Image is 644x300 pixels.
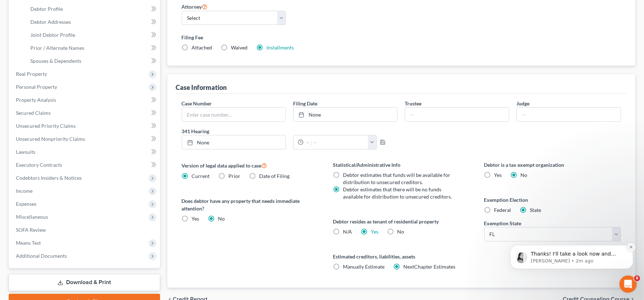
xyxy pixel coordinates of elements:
[30,58,81,64] span: Spouses & Dependents
[343,172,450,185] span: Debtor estimates that funds will be available for distribution to unsecured creditors.
[10,132,160,145] a: Unsecured Nonpriority Claims
[182,34,621,41] label: Filing Fee
[231,44,248,51] span: Waived
[405,108,509,121] input: --
[178,127,402,135] label: 341 Hearing
[619,275,637,293] iframe: Intercom live chat
[259,173,290,179] span: Date of Filing
[182,108,286,121] input: Enter case number...
[25,29,160,42] a: Joint Debtor Profile
[494,172,502,178] span: Yes
[25,16,160,29] a: Debtor Addresses
[10,94,160,106] a: Property Analysis
[182,100,212,107] label: Case Number
[16,52,28,64] img: Profile image for Lindsey
[218,216,225,222] span: No
[182,161,319,170] label: Version of legal data applied to case
[25,55,160,68] a: Spouses & Dependents
[16,162,62,168] span: Executory Contracts
[343,186,452,200] span: Debtor estimates that there will be no funds available for distribution to unsecured creditors.
[30,19,71,25] span: Debtor Addresses
[31,51,125,58] p: Thanks! I'll take a look now and report back!
[10,145,160,158] a: Lawsuits
[11,45,134,69] div: message notification from Lindsey, 2m ago. Thanks! I'll take a look now and report back!
[25,3,160,16] a: Debtor Profile
[494,207,511,213] span: Federal
[182,197,319,212] label: Does debtor have any property that needs immediate attention?
[30,45,84,51] span: Prior / Alternate Names
[9,274,160,291] a: Download & Print
[30,6,63,12] span: Debtor Profile
[229,173,241,179] span: Prior
[16,71,47,77] span: Real Property
[484,196,621,204] label: Exemption Election
[343,264,385,270] span: Manually Estimate
[10,223,160,236] a: SOFA Review
[304,135,368,149] input: -- : --
[176,83,227,92] div: Case Information
[10,119,160,132] a: Unsecured Priority Claims
[16,201,37,207] span: Expenses
[16,149,35,155] span: Lawsuits
[16,188,33,194] span: Income
[16,110,51,116] span: Secured Claims
[521,172,528,178] span: No
[16,227,46,233] span: SOFA Review
[405,100,421,107] label: Trustee
[333,161,470,169] label: Statistical/Administrative Info
[127,43,136,52] button: Dismiss notification
[484,219,521,227] label: Exemption State
[182,2,208,11] label: Attorney
[333,253,470,260] label: Estimated creditors, liabilities, assets
[16,240,41,246] span: Means Test
[333,218,470,225] label: Debtor resides as tenant of residential property
[192,173,210,179] span: Current
[10,158,160,171] a: Executory Contracts
[30,32,75,38] span: Joint Debtor Profile
[16,97,56,103] span: Property Analysis
[16,253,67,259] span: Additional Documents
[25,42,160,55] a: Prior / Alternate Names
[397,229,404,235] span: No
[371,229,378,235] a: Yes
[16,214,48,220] span: Miscellaneous
[16,175,82,181] span: Codebtors Insiders & Notices
[293,100,317,107] label: Filing Date
[403,264,455,270] span: NextChapter Estimates
[484,161,621,169] label: Debtor is a tax exempt organization
[499,200,644,281] iframe: Intercom notifications message
[634,275,640,281] span: 8
[516,100,529,107] label: Judge
[31,58,125,65] p: Message from Lindsey, sent 2m ago
[192,44,212,51] span: Attached
[517,108,621,121] input: --
[293,108,397,121] a: None
[16,84,57,90] span: Personal Property
[267,44,294,51] a: Installments
[10,106,160,119] a: Secured Claims
[16,123,76,129] span: Unsecured Priority Claims
[343,229,352,235] span: N/A
[16,136,85,142] span: Unsecured Nonpriority Claims
[192,216,199,222] span: Yes
[182,135,286,149] a: None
